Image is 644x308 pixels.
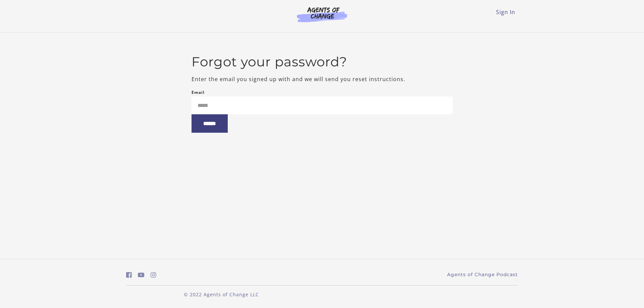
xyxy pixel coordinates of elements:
a: https://www.youtube.com/c/AgentsofChangeTestPrepbyMeaganMitchell (Open in a new window) [138,270,145,280]
img: Agents of Change Logo [290,7,354,22]
i: https://www.youtube.com/c/AgentsofChangeTestPrepbyMeaganMitchell (Open in a new window) [138,272,145,278]
p: Enter the email you signed up with and we will send you reset instructions. [192,75,453,83]
p: © 2022 Agents of Change LLC [126,291,317,298]
label: Email [192,88,205,97]
i: https://www.instagram.com/agentsofchangeprep/ (Open in a new window) [151,272,156,278]
h2: Forgot your password? [192,54,453,70]
a: https://www.facebook.com/groups/aswbtestprep (Open in a new window) [126,270,132,280]
i: https://www.facebook.com/groups/aswbtestprep (Open in a new window) [126,272,132,278]
a: Sign In [496,8,515,16]
a: Agents of Change Podcast [447,271,518,278]
a: https://www.instagram.com/agentsofchangeprep/ (Open in a new window) [151,270,156,280]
